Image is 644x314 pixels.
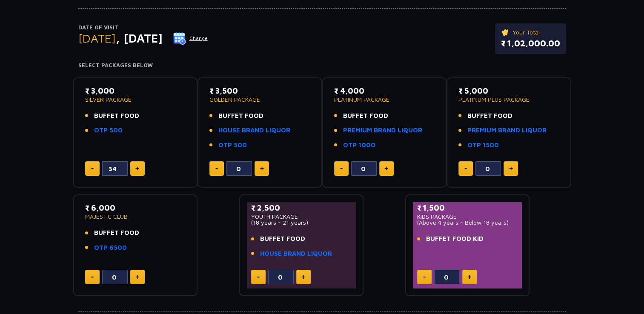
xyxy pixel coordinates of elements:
[116,31,163,45] span: , [DATE]
[417,220,518,226] p: (Above 4 years - Below 18 years)
[209,97,310,103] p: GOLDEN PACKAGE
[501,28,510,37] img: ticket
[209,85,310,97] p: ₹ 3,500
[260,249,332,259] a: HOUSE BRAND LIQUOR
[464,168,467,169] img: minus
[135,275,139,279] img: plus
[501,37,560,50] p: ₹ 1,02,000.00
[78,31,116,45] span: [DATE]
[423,277,426,278] img: minus
[85,202,186,214] p: ₹ 6,000
[340,168,343,169] img: minus
[417,202,518,214] p: ₹ 1,500
[384,166,388,171] img: plus
[417,214,518,220] p: KIDS PACKAGE
[458,85,559,97] p: ₹ 5,000
[85,97,186,103] p: SILVER PACKAGE
[467,275,471,279] img: plus
[251,202,352,214] p: ₹ 2,500
[334,85,435,97] p: ₹ 4,000
[94,243,127,253] a: OTP 6500
[467,140,499,150] a: OTP 1500
[509,166,513,171] img: plus
[257,277,260,278] img: minus
[343,111,388,121] span: BUFFET FOOD
[218,111,263,121] span: BUFFET FOOD
[94,126,123,135] a: OTP 500
[91,277,94,278] img: minus
[301,275,305,279] img: plus
[467,111,512,121] span: BUFFET FOOD
[251,220,352,226] p: (18 years - 21 years)
[334,97,435,103] p: PLATINUM PACKAGE
[218,140,247,150] a: OTP 500
[94,111,139,121] span: BUFFET FOOD
[467,126,547,135] a: PREMIUM BRAND LIQUOR
[173,31,208,45] button: Change
[85,85,186,97] p: ₹ 3,000
[135,166,139,171] img: plus
[94,228,139,238] span: BUFFET FOOD
[458,97,559,103] p: PLATINUM PLUS PACKAGE
[343,126,422,135] a: PREMIUM BRAND LIQUOR
[501,28,560,37] p: Your Total
[215,168,218,169] img: minus
[85,214,186,220] p: MAJESTIC CLUB
[343,140,375,150] a: OTP 1000
[78,23,208,32] p: Date of Visit
[218,126,290,135] a: HOUSE BRAND LIQUOR
[251,214,352,220] p: YOUTH PACKAGE
[260,234,305,244] span: BUFFET FOOD
[426,234,484,244] span: BUFFET FOOD KID
[91,168,94,169] img: minus
[260,166,264,171] img: plus
[78,62,566,69] h4: Select Packages Below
